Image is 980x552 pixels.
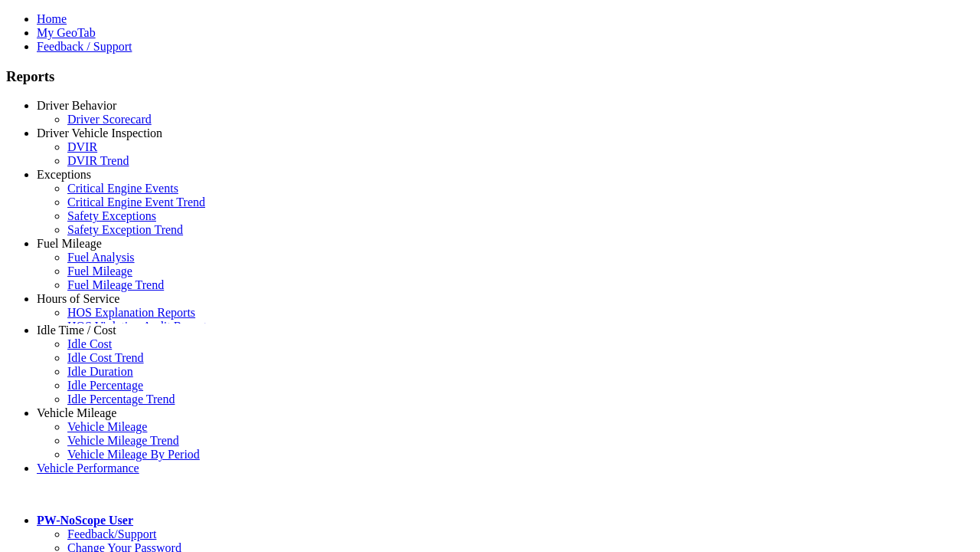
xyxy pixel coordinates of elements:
[37,462,139,475] a: Vehicle Performance
[67,251,135,264] a: Fuel Analysis
[37,514,133,527] a: PW-NoScope User
[67,393,175,406] a: Idle Percentage Trend
[67,527,156,540] a: Feedback/Support
[37,12,67,25] a: Home
[67,320,212,333] a: HOS Violation Audit Reports
[67,182,178,195] a: Critical Engine Events
[37,324,116,337] a: Idle Time / Cost
[6,68,974,85] h3: Reports
[37,406,116,419] a: Vehicle Mileage
[67,154,129,167] a: DVIR Trend
[37,40,132,53] a: Feedback / Support
[67,448,200,461] a: Vehicle Mileage By Period
[67,140,97,153] a: DVIR
[67,379,143,392] a: Idle Percentage
[67,365,133,378] a: Idle Duration
[67,434,179,447] a: Vehicle Mileage Trend
[37,237,102,250] a: Fuel Mileage
[67,113,152,126] a: Driver Scorecard
[67,209,156,222] a: Safety Exceptions
[37,127,162,140] a: Driver Vehicle Inspection
[67,223,183,236] a: Safety Exception Trend
[67,278,164,291] a: Fuel Mileage Trend
[67,337,112,350] a: Idle Cost
[67,195,205,209] a: Critical Engine Event Trend
[37,168,91,181] a: Exceptions
[67,351,144,364] a: Idle Cost Trend
[67,264,132,278] a: Fuel Mileage
[67,420,147,433] a: Vehicle Mileage
[37,292,119,305] a: Hours of Service
[67,306,195,319] a: HOS Explanation Reports
[37,99,116,112] a: Driver Behavior
[37,26,96,39] a: My GeoTab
